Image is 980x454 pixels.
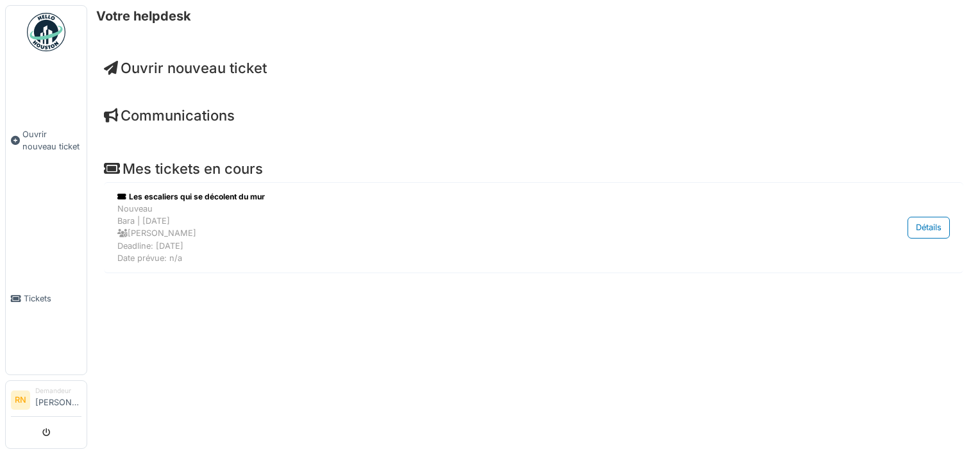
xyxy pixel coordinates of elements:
[6,58,87,223] a: Ouvrir nouveau ticket
[35,386,81,414] li: [PERSON_NAME]
[104,160,963,177] h4: Mes tickets en cours
[22,128,81,153] span: Ouvrir nouveau ticket
[908,217,950,238] div: Détails
[96,8,191,24] h6: Votre helpdesk
[24,292,81,305] span: Tickets
[35,386,81,396] div: Demandeur
[104,107,963,124] h4: Communications
[27,13,65,51] img: Badge_color-CXgf-gQk.svg
[11,391,30,410] li: RN
[117,203,817,264] div: Nouveau Bara | [DATE] [PERSON_NAME] Deadline: [DATE] Date prévue: n/a
[114,188,953,267] a: Les escaliers qui se décolent du mur NouveauBara | [DATE] [PERSON_NAME]Deadline: [DATE]Date prévu...
[11,386,81,417] a: RN Demandeur[PERSON_NAME]
[117,191,817,203] div: Les escaliers qui se décolent du mur
[6,223,87,374] a: Tickets
[104,60,267,76] a: Ouvrir nouveau ticket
